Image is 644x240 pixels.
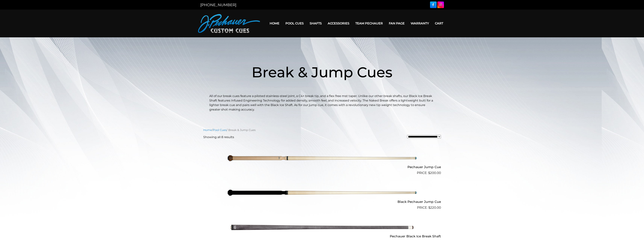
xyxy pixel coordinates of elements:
[252,63,392,81] span: Break & Jump Cues
[282,19,307,28] a: Pool Cues
[227,177,417,208] img: Black Pechauer Jump Cue
[203,142,441,175] a: Pechauer Jump Cue $200.00
[203,128,212,132] a: Home
[203,198,441,205] h2: Black Pechauer Jump Cue
[408,19,432,28] a: Warranty
[267,19,282,28] a: Home
[213,128,227,132] a: Pool Cues
[432,19,446,28] a: Cart
[203,135,234,139] p: Showing all 8 results
[200,3,236,7] a: [PHONE_NUMBER]
[209,94,435,112] p: All of our break cues feature a piloted stainless-steel joint, a C4+ break tip, and a flex free m...
[203,164,441,171] h2: Pechauer Jump Cue
[407,135,441,138] select: Shop order
[428,206,430,209] span: $
[428,171,441,175] bdi: 200.00
[386,19,408,28] a: Fan Page
[428,206,441,209] bdi: 220.00
[203,177,441,210] a: Black Pechauer Jump Cue $220.00
[352,19,386,28] a: Team Pechauer
[227,142,417,174] img: Pechauer Jump Cue
[325,19,352,28] a: Accessories
[203,128,441,132] nav: Breadcrumb
[198,14,260,33] img: Pechauer Custom Cues
[203,233,441,240] h2: Pechauer Black Ice Break Shaft
[428,171,430,175] span: $
[307,19,325,28] a: Shafts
